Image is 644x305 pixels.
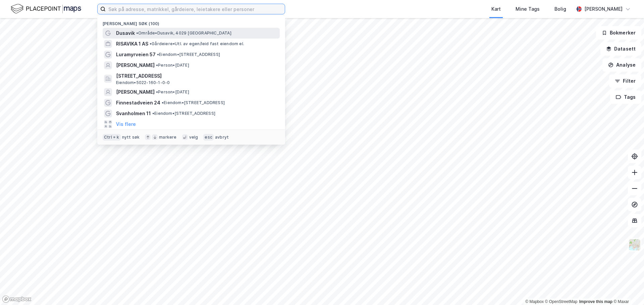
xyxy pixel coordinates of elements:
span: • [156,89,158,94]
span: Område • Dusavik, 4029 [GEOGRAPHIC_DATA] [136,30,231,36]
button: Filter [609,74,641,88]
div: Kart [491,5,501,13]
span: Eiendom • [STREET_ADDRESS] [157,52,220,57]
span: Eiendom • [STREET_ADDRESS] [152,111,215,116]
div: Kontrollprogram for chat [610,273,644,305]
span: [STREET_ADDRESS] [116,72,277,80]
button: Vis flere [116,120,136,128]
span: • [157,52,159,57]
button: Datasett [600,42,641,56]
input: Søk på adresse, matrikkel, gårdeiere, leietakere eller personer [106,4,285,14]
span: Dusavik [116,29,135,37]
div: markere [159,135,176,140]
span: • [162,100,164,105]
span: • [156,63,158,68]
div: esc [203,134,214,141]
span: RISAVIKA 1 AS [116,40,148,48]
span: Gårdeiere • Utl. av egen/leid fast eiendom el. [150,41,244,47]
span: [PERSON_NAME] [116,88,155,96]
a: Mapbox [525,299,544,304]
div: Bolig [554,5,566,13]
span: Svanholmen 11 [116,109,151,118]
div: velg [189,135,198,140]
img: Z [628,238,641,251]
button: Analyse [602,58,641,72]
div: [PERSON_NAME] [584,5,623,13]
span: • [152,111,154,116]
img: logo.f888ab2527a4732fd821a326f86c7f29.svg [11,3,81,15]
span: Person • [DATE] [156,89,189,95]
a: OpenStreetMap [545,299,578,304]
iframe: Chat Widget [610,273,644,305]
a: Improve this map [579,299,612,304]
span: Luramyrveien 57 [116,51,156,59]
span: • [150,41,152,46]
span: • [136,30,138,35]
span: [PERSON_NAME] [116,61,155,69]
span: Eiendom • [STREET_ADDRESS] [162,100,225,105]
button: Bokmerker [596,26,641,40]
a: Mapbox homepage [2,295,32,303]
div: [PERSON_NAME] søk (100) [97,16,285,28]
button: Tags [610,90,641,104]
div: nytt søk [122,135,140,140]
div: Ctrl + k [103,134,121,141]
span: Eiendom • 5022-160-1-0-0 [116,80,170,85]
span: Person • [DATE] [156,63,189,68]
div: avbryt [215,135,229,140]
span: Finnestadveien 24 [116,99,160,107]
div: Mine Tags [516,5,540,13]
